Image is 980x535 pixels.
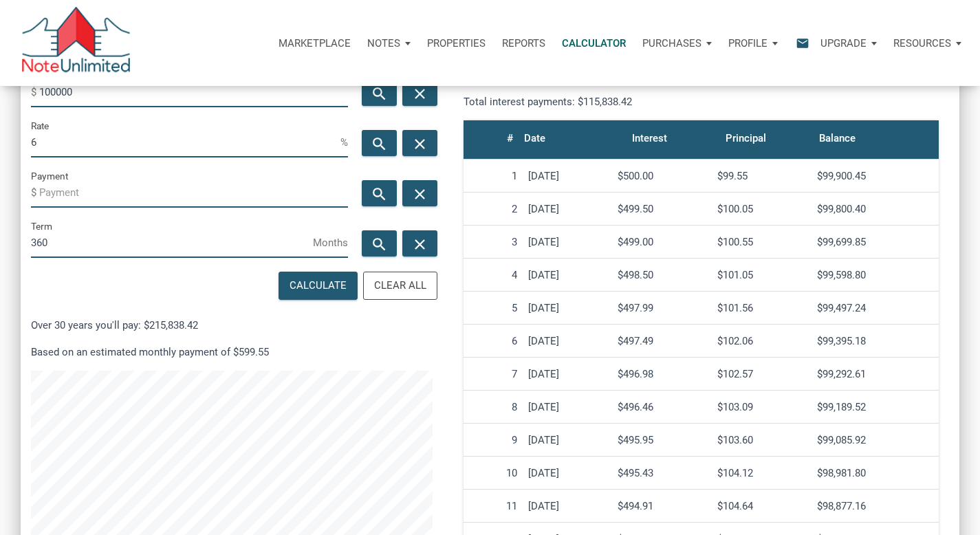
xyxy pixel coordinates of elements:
div: $99,085.92 [817,434,934,446]
div: $98,877.16 [817,500,934,512]
button: close [402,230,437,256]
input: Term [31,227,313,258]
i: search [371,236,387,253]
div: $102.57 [717,368,806,380]
div: $496.98 [618,368,706,380]
div: 1 [469,170,516,182]
div: Principal [726,129,766,148]
p: Marketplace [279,37,351,50]
div: $495.95 [618,434,706,446]
p: Resources [893,37,951,50]
p: Purchases [642,37,701,50]
div: $99,699.85 [817,236,934,248]
button: search [362,80,397,106]
div: $101.56 [717,302,806,314]
p: Upgrade [820,37,867,50]
button: search [362,230,397,256]
div: $99,189.52 [817,401,934,413]
label: Payment [31,168,68,184]
span: Months [313,232,348,254]
span: $ [31,182,39,204]
div: Interest [632,129,667,148]
i: search [371,135,387,153]
i: search [371,186,387,203]
div: $104.12 [717,467,806,479]
div: [DATE] [528,302,607,314]
div: $99.55 [717,170,806,182]
div: $99,395.18 [817,335,934,347]
button: Upgrade [812,23,885,64]
div: Calculate [290,278,347,294]
div: [DATE] [528,434,607,446]
a: Notes [359,23,419,64]
p: Calculator [562,37,626,50]
button: search [362,180,397,206]
div: $98,981.80 [817,467,934,479]
div: $102.06 [717,335,806,347]
div: [DATE] [528,236,607,248]
div: Balance [819,129,856,148]
div: 2 [469,203,516,215]
i: close [412,135,428,153]
div: $500.00 [618,170,706,182]
div: 5 [469,302,516,314]
div: [DATE] [528,401,607,413]
div: [DATE] [528,500,607,512]
div: $495.43 [618,467,706,479]
a: Properties [419,23,494,64]
i: close [412,85,428,102]
div: 8 [469,401,516,413]
div: $104.64 [717,500,806,512]
div: 11 [469,500,516,512]
p: Start date [722,67,767,110]
i: close [412,236,428,253]
a: Resources [885,23,970,64]
div: $101.05 [717,269,806,281]
div: 9 [469,434,516,446]
div: 6 [469,335,516,347]
button: close [402,130,437,156]
input: Balance [39,76,348,107]
p: Reports [502,37,545,50]
div: $99,497.24 [817,302,934,314]
i: close [412,186,428,203]
p: Profile [728,37,767,50]
div: $497.99 [618,302,706,314]
p: Based on an estimated monthly payment of $599.55 [31,344,433,360]
img: NoteUnlimited [21,7,131,79]
button: Reports [494,23,554,64]
div: $103.60 [717,434,806,446]
button: close [402,180,437,206]
button: Purchases [634,23,720,64]
input: Rate [31,127,340,157]
i: search [371,85,387,102]
div: [DATE] [528,170,607,182]
a: Calculator [554,23,634,64]
div: $498.50 [618,269,706,281]
button: email [785,23,812,64]
label: Rate [31,118,49,134]
p: Total interest payments: $115,838.42 [464,94,690,110]
div: $499.50 [618,203,706,215]
div: 10 [469,467,516,479]
div: $100.05 [717,203,806,215]
div: $499.00 [618,236,706,248]
button: Clear All [363,272,437,300]
i: email [794,35,811,51]
div: 7 [469,368,516,380]
button: search [362,130,397,156]
div: [DATE] [528,269,607,281]
p: Over 30 years you'll pay: $215,838.42 [31,317,433,334]
div: $99,292.61 [817,368,934,380]
div: 4 [469,269,516,281]
span: % [340,131,348,153]
button: Profile [720,23,786,64]
div: Date [524,129,545,148]
button: Calculate [279,272,358,300]
div: $99,598.80 [817,269,934,281]
label: Term [31,218,52,234]
span: $ [31,81,39,103]
div: [DATE] [528,368,607,380]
